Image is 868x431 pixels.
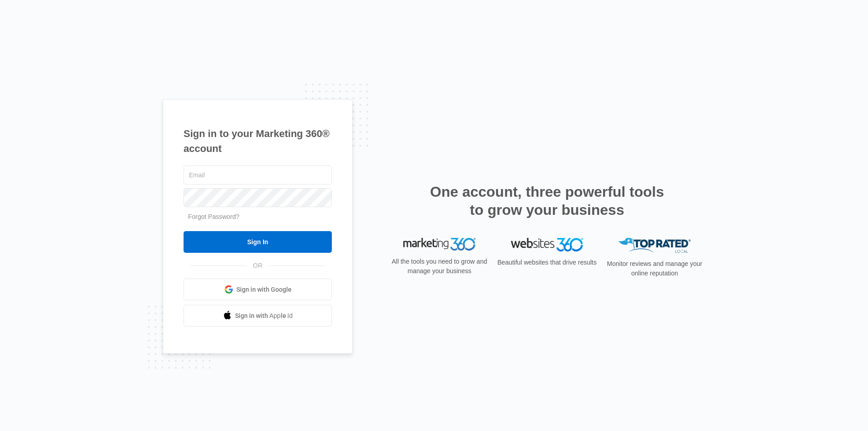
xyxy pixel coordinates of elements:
p: Beautiful websites that drive results [496,258,598,267]
p: Monitor reviews and manage your online reputation [604,259,705,278]
span: Sign in with Google [236,285,292,294]
input: Sign In [184,231,332,253]
a: Forgot Password? [188,213,240,220]
a: Sign in with Google [184,279,332,300]
img: Marketing 360 [403,238,476,251]
span: Sign in with Apple Id [235,311,293,321]
h1: Sign in to your Marketing 360® account [184,126,332,156]
img: Top Rated Local [618,238,691,253]
p: All the tools you need to grow and manage your business [389,257,490,276]
img: Websites 360 [511,238,583,251]
h2: One account, three powerful tools to grow your business [427,183,667,219]
a: Sign in with Apple Id [184,305,332,327]
span: OR [247,261,269,270]
input: Email [184,166,332,185]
